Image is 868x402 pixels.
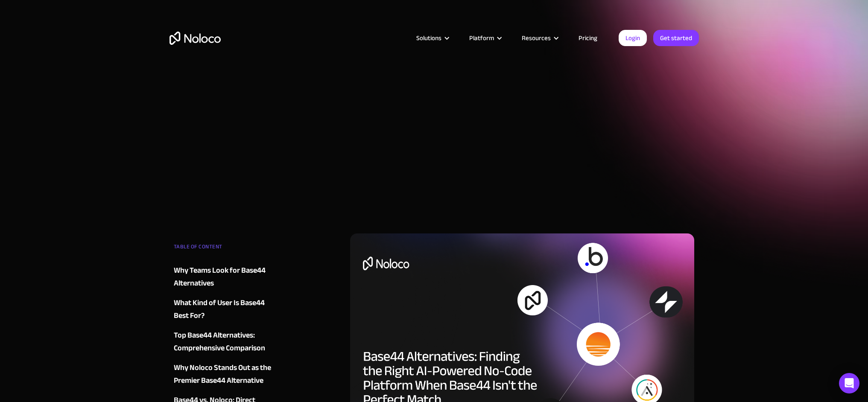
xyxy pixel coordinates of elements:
div: Solutions [406,32,459,44]
a: Pricing [568,32,608,44]
a: What Kind of User Is Base44 Best For? [174,297,277,322]
a: Why Noloco Stands Out as the Premier Base44 Alternative [174,361,277,387]
a: Why Teams Look for Base44 Alternatives [174,264,277,290]
a: Login [619,30,647,46]
div: Resources [522,32,551,44]
div: Open Intercom Messenger [839,373,859,393]
div: TABLE OF CONTENT [174,240,277,257]
div: Platform [469,32,494,44]
div: Platform [459,32,511,44]
div: Solutions [416,32,441,44]
a: Top Base44 Alternatives: Comprehensive Comparison [174,329,277,355]
a: home [170,32,221,45]
div: Resources [511,32,568,44]
a: Get started [653,30,699,46]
